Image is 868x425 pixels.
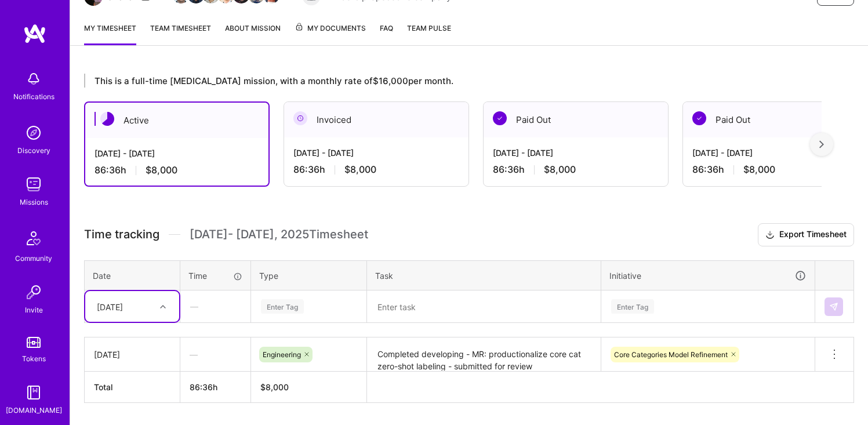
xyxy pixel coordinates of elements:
[611,297,654,315] div: Enter Tag
[692,164,858,176] div: 86:36 h
[188,270,242,282] div: Time
[25,304,43,316] div: Invite
[692,111,706,125] img: Paid Out
[683,102,867,137] div: Paid Out
[765,229,775,241] i: icon Download
[94,348,170,361] div: [DATE]
[544,164,576,176] span: $8,000
[225,22,281,45] a: About Mission
[22,121,45,144] img: discovery
[84,22,136,45] a: My timesheet
[6,404,62,416] div: [DOMAIN_NAME]
[829,302,838,311] img: Submit
[284,102,468,137] div: Invoiced
[22,173,45,196] img: teamwork
[758,223,854,246] button: Export Timesheet
[493,164,659,176] div: 86:36 h
[181,291,250,322] div: —
[407,24,451,32] span: Team Pulse
[344,164,376,176] span: $8,000
[97,300,123,313] div: [DATE]
[295,22,366,45] a: My Documents
[95,147,259,159] div: [DATE] - [DATE]
[84,227,159,242] span: Time tracking
[407,22,451,45] a: Team Pulse
[84,74,822,88] div: This is a full-time [MEDICAL_DATA] mission, with a monthly rate of $16,000 per month.
[20,224,48,252] img: Community
[251,372,367,403] th: $8,000
[22,381,45,404] img: guide book
[251,260,367,290] th: Type
[27,337,41,348] img: tokens
[293,147,459,159] div: [DATE] - [DATE]
[484,102,668,137] div: Paid Out
[493,147,659,159] div: [DATE] - [DATE]
[17,144,50,157] div: Discovery
[614,350,728,359] span: Core Categories Model Refinement
[85,372,180,403] th: Total
[13,90,55,103] div: Notifications
[295,22,366,35] span: My Documents
[15,252,52,264] div: Community
[293,111,307,125] img: Invoiced
[180,339,250,370] div: —
[493,111,507,125] img: Paid Out
[85,103,268,138] div: Active
[190,227,368,242] span: [DATE] - [DATE] , 2025 Timesheet
[150,22,211,45] a: Team timesheet
[261,297,304,315] div: Enter Tag
[160,304,166,310] i: icon Chevron
[85,260,180,290] th: Date
[20,196,48,208] div: Missions
[146,164,177,176] span: $8,000
[368,339,600,370] textarea: Completed developing - MR: productionalize core cat zero-shot labeling - submitted for review
[100,112,114,126] img: Active
[180,372,251,403] th: 86:36h
[22,281,45,304] img: Invite
[367,260,601,290] th: Task
[95,164,259,176] div: 86:36 h
[22,67,45,90] img: bell
[23,23,46,44] img: logo
[263,350,301,359] span: Engineering
[743,164,775,176] span: $8,000
[380,22,393,45] a: FAQ
[609,269,807,282] div: Initiative
[819,140,824,148] img: right
[692,147,858,159] div: [DATE] - [DATE]
[293,164,459,176] div: 86:36 h
[22,353,46,365] div: Tokens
